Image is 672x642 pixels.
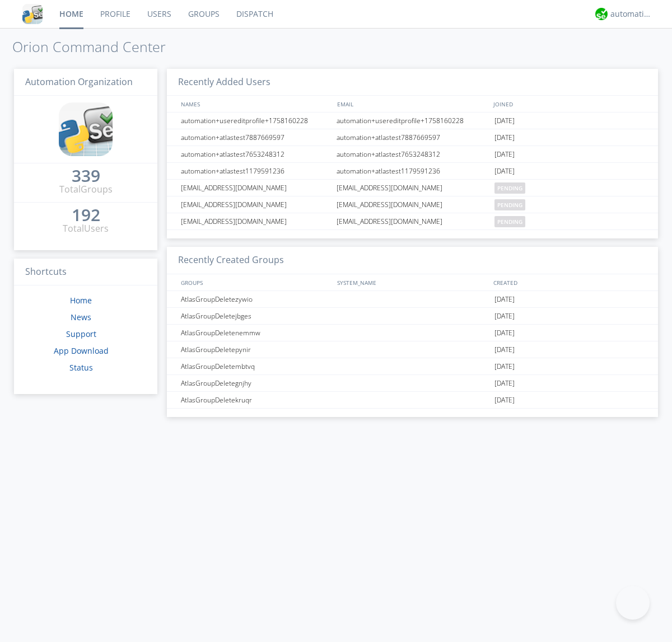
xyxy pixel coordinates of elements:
[178,341,333,358] div: AtlasGroupDeletepynir
[167,325,658,341] a: AtlasGroupDeletenemmw[DATE]
[494,199,525,210] span: pending
[494,182,525,194] span: pending
[494,325,515,341] span: [DATE]
[491,274,647,290] div: CREATED
[178,274,332,290] div: GROUPS
[494,163,515,180] span: [DATE]
[178,375,333,391] div: AtlasGroupDeletegnjhy
[167,291,658,308] a: AtlasGroupDeletezywio[DATE]
[178,163,333,179] div: automation+atlastest1179591236
[178,358,333,374] div: AtlasGroupDeletembtvq
[167,247,658,274] h3: Recently Created Groups
[178,113,333,129] div: automation+usereditprofile+1758160228
[334,146,492,162] div: automation+atlastest7653248312
[334,196,492,213] div: [EMAIL_ADDRESS][DOMAIN_NAME]
[167,213,658,230] a: [EMAIL_ADDRESS][DOMAIN_NAME][EMAIL_ADDRESS][DOMAIN_NAME]pending
[167,180,658,196] a: [EMAIL_ADDRESS][DOMAIN_NAME][EMAIL_ADDRESS][DOMAIN_NAME]pending
[178,325,333,341] div: AtlasGroupDeletenemmw
[494,146,515,163] span: [DATE]
[178,129,333,146] div: automation+atlastest7887669597
[494,129,515,146] span: [DATE]
[334,180,492,196] div: [EMAIL_ADDRESS][DOMAIN_NAME]
[334,113,492,129] div: automation+usereditprofile+1758160228
[72,209,100,221] div: 192
[494,341,515,358] span: [DATE]
[72,209,100,222] a: 192
[167,308,658,325] a: AtlasGroupDeletejbges[DATE]
[69,362,93,373] a: Status
[72,170,100,183] a: 339
[167,358,658,375] a: AtlasGroupDeletembtvq[DATE]
[178,291,333,307] div: AtlasGroupDeletezywio
[491,96,647,112] div: JOINED
[494,216,525,227] span: pending
[63,222,109,235] div: Total Users
[494,375,515,392] span: [DATE]
[72,170,100,181] div: 339
[167,196,658,213] a: [EMAIL_ADDRESS][DOMAIN_NAME][EMAIL_ADDRESS][DOMAIN_NAME]pending
[167,113,658,129] a: automation+usereditprofile+1758160228automation+usereditprofile+1758160228[DATE]
[71,312,91,322] a: News
[610,8,652,20] div: automation+atlas
[616,586,650,620] iframe: Toggle Customer Support
[334,274,491,290] div: SYSTEM_NAME
[334,129,492,146] div: automation+atlastest7887669597
[167,163,658,180] a: automation+atlastest1179591236automation+atlastest1179591236[DATE]
[494,392,515,409] span: [DATE]
[22,4,43,24] img: cddb5a64eb264b2086981ab96f4c1ba7
[178,180,333,196] div: [EMAIL_ADDRESS][DOMAIN_NAME]
[595,8,608,20] img: d2d01cd9b4174d08988066c6d424eccd
[14,259,157,286] h3: Shortcuts
[167,129,658,146] a: automation+atlastest7887669597automation+atlastest7887669597[DATE]
[178,392,333,408] div: AtlasGroupDeletekruqr
[494,291,515,308] span: [DATE]
[59,102,113,156] img: cddb5a64eb264b2086981ab96f4c1ba7
[178,146,333,162] div: automation+atlastest7653248312
[334,96,491,112] div: EMAIL
[334,213,492,229] div: [EMAIL_ADDRESS][DOMAIN_NAME]
[167,392,658,409] a: AtlasGroupDeletekruqr[DATE]
[167,375,658,392] a: AtlasGroupDeletegnjhy[DATE]
[54,345,109,356] a: App Download
[494,358,515,375] span: [DATE]
[66,329,96,339] a: Support
[494,308,515,325] span: [DATE]
[334,163,492,179] div: automation+atlastest1179591236
[70,295,92,306] a: Home
[25,76,133,88] span: Automation Organization
[178,213,333,229] div: [EMAIL_ADDRESS][DOMAIN_NAME]
[178,196,333,213] div: [EMAIL_ADDRESS][DOMAIN_NAME]
[178,308,333,324] div: AtlasGroupDeletejbges
[167,69,658,96] h3: Recently Added Users
[494,113,515,129] span: [DATE]
[178,96,332,112] div: NAMES
[59,183,113,196] div: Total Groups
[167,341,658,358] a: AtlasGroupDeletepynir[DATE]
[167,146,658,163] a: automation+atlastest7653248312automation+atlastest7653248312[DATE]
